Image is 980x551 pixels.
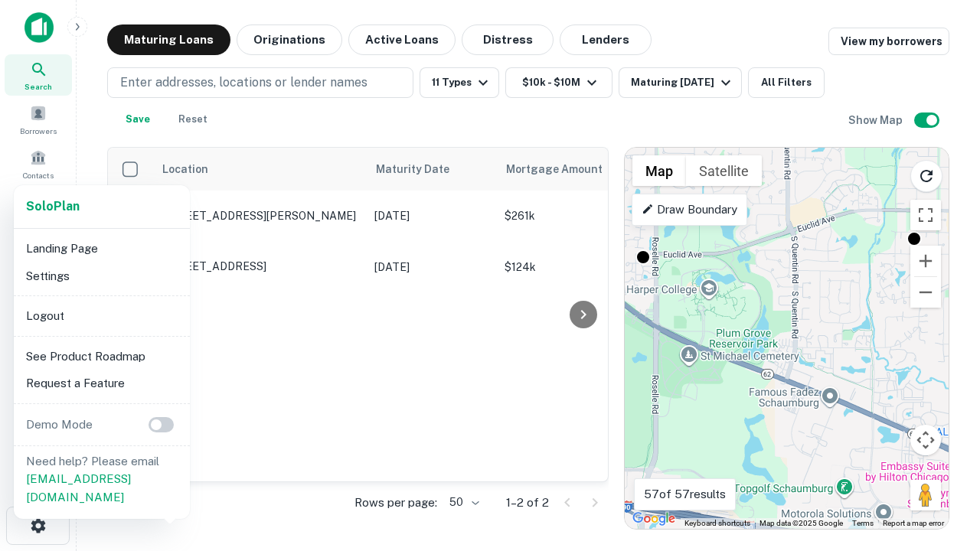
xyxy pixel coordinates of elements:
[903,429,980,502] iframe: Chat Widget
[20,343,184,370] li: See Product Roadmap
[26,197,80,216] a: SoloPlan
[20,302,184,330] li: Logout
[26,452,178,507] p: Need help? Please email
[20,370,184,397] li: Request a Feature
[20,262,184,290] li: Settings
[26,472,131,504] a: [EMAIL_ADDRESS][DOMAIN_NAME]
[20,235,184,262] li: Landing Page
[26,199,80,214] strong: Solo Plan
[20,416,99,434] p: Demo Mode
